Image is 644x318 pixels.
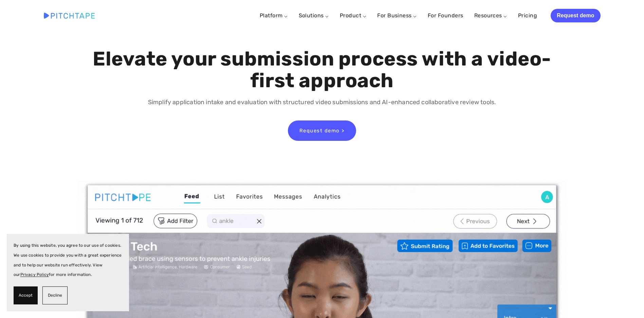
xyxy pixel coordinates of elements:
[14,286,38,304] button: Accept
[48,291,62,300] span: Decline
[428,10,463,22] a: For Founders
[340,12,366,19] a: Product ⌵
[260,12,288,19] a: Platform ⌵
[299,12,329,19] a: Solutions ⌵
[91,97,553,107] p: Simplify application intake and evaluation with structured video submissions and AI-enhanced coll...
[518,10,537,22] a: Pricing
[42,286,68,304] button: Decline
[377,12,417,19] a: For Business ⌵
[20,272,49,277] a: Privacy Policy
[19,291,33,300] span: Accept
[91,48,553,92] h1: Elevate your submission process with a video-first approach
[551,9,600,22] a: Request demo
[7,234,129,311] section: Cookie banner
[44,13,95,18] img: Pitchtape | Video Submission Management Software
[288,120,356,141] a: Request demo >
[474,12,507,19] a: Resources ⌵
[14,241,122,280] p: By using this website, you agree to our use of cookies. We use cookies to provide you with a grea...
